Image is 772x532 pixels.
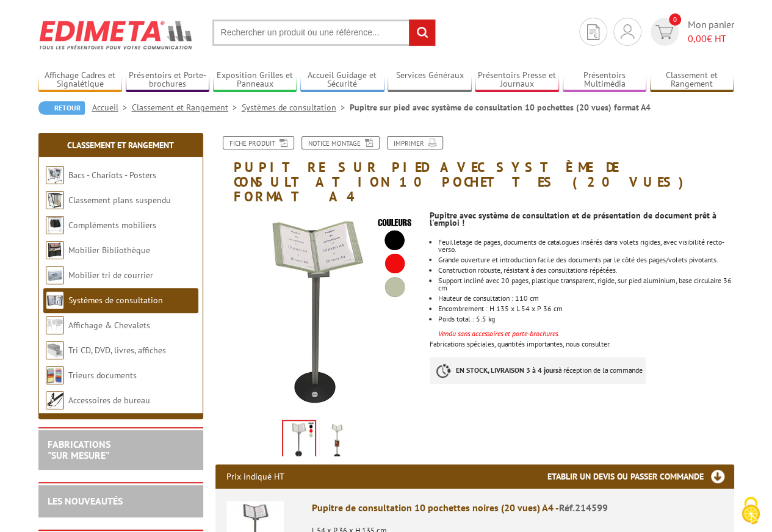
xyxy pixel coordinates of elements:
[226,464,284,489] p: Prix indiqué HT
[68,245,150,256] a: Mobilier Bibliothèque
[547,464,734,489] h3: Etablir un devis ou passer commande
[322,422,352,460] img: 214599_pupitre_10_pochettes_documents_porte_brochures_noir.jpg
[387,136,443,149] a: Imprimer
[438,305,734,312] li: Encombrement : H 135 x L 54 x P 36 cm
[409,20,435,46] input: rechercher
[587,24,599,40] img: devis rapide
[430,210,716,228] strong: Pupitre avec système de consultation et de présentation de document prêt à l'emploi !
[438,239,734,253] li: Feuilletage de pages, documents de catalogues insérés dans volets rigides, avec visibilité recto-...
[438,267,734,274] li: Construction robuste, résistant à des consultations répétées.
[729,491,772,532] button: Cookies (fenêtre modale)
[68,220,156,231] a: Compléments mobiliers
[68,295,163,306] a: Systèmes de consultation
[38,70,123,90] a: Affichage Cadres et Signalétique
[430,357,646,384] p: à réception de la commande
[438,295,734,302] li: Hauteur de consultation : 110 cm
[438,315,734,323] p: Poids total : 5.5 kg
[563,70,647,90] a: Présentoirs Multimédia
[67,140,174,151] a: Classement et Rangement
[48,495,123,507] a: LES NOUVEAUTÉS
[68,395,150,406] a: Accessoires de bureau
[213,70,297,90] a: Exposition Grilles et Panneaux
[132,102,242,113] a: Classement et Rangement
[46,341,64,359] img: Tri CD, DVD, livres, affiches
[438,256,734,264] li: Grande ouverture et introduction facile des documents par le côté des pages/volets pivotants.
[46,316,64,334] img: Affichage & Chevalets
[688,32,707,45] span: 0,00
[621,24,634,39] img: devis rapide
[301,136,380,149] a: Notice Montage
[735,495,766,526] img: Cookies (fenêtre modale)
[92,102,132,113] a: Accueil
[68,370,137,381] a: Trieurs documents
[212,20,436,46] input: Rechercher un produit ou une référence...
[669,13,681,26] span: 0
[206,136,743,204] h1: Pupitre sur pied avec système de consultation 10 pochettes (20 vues) format A4
[38,101,85,115] a: Retour
[475,70,559,90] a: Présentoirs Presse et Journaux
[242,102,350,113] a: Systèmes de consultation
[46,191,64,209] img: Classement plans suspendu
[388,70,472,90] a: Services Généraux
[456,365,558,375] strong: EN STOCK, LIVRAISON 3 à 4 jours
[688,18,734,46] span: Mon panier
[283,421,315,459] img: 214599_pupitre_pochettes_documents_noir_couleurs_legende_noir_rouge_gris_copie.jpg
[438,277,734,292] li: Support incliné avec 20 pages, plastique transparent, rigide, sur pied aluminium, base circulaire...
[68,345,166,356] a: Tri CD, DVD, livres, affiches
[46,366,64,384] img: Trieurs documents
[68,195,171,206] a: Classement plans suspendu
[46,291,64,309] img: Systèmes de consultation
[430,204,743,396] div: Fabrications spéciales, quantités importantes, nous consulter.
[655,25,673,39] img: devis rapide
[46,216,64,234] img: Compléments mobiliers
[215,210,421,416] img: 214599_pupitre_pochettes_documents_noir_couleurs_legende_noir_rouge_gris_copie.jpg
[688,32,734,46] span: € HT
[312,501,723,515] div: Pupitre de consultation 10 pochettes noires (20 vues) A4 -
[648,18,734,46] a: devis rapide 0 Mon panier 0,00€ HT
[46,391,64,409] img: Accessoires de bureau
[46,266,64,284] img: Mobilier tri de courrier
[46,166,64,184] img: Bacs - Chariots - Posters
[68,270,153,281] a: Mobilier tri de courrier
[48,438,110,461] a: FABRICATIONS"Sur Mesure"
[68,320,150,331] a: Affichage & Chevalets
[350,101,651,113] li: Pupitre sur pied avec système de consultation 10 pochettes (20 vues) format A4
[68,170,156,181] a: Bacs - Chariots - Posters
[46,241,64,259] img: Mobilier Bibliothèque
[650,70,734,90] a: Classement et Rangement
[438,329,560,338] font: Vendu sans accessoires et porte-brochures.
[126,70,210,90] a: Présentoirs et Porte-brochures
[300,70,384,90] a: Accueil Guidage et Sécurité
[559,501,608,514] span: Réf.214599
[223,136,294,149] a: Fiche produit
[38,12,194,57] img: Edimeta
